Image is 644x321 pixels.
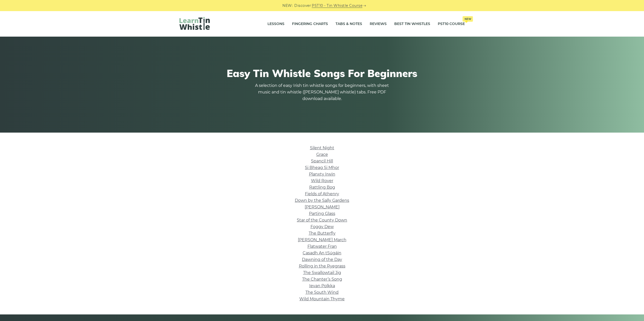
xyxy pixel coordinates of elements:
[463,16,473,22] span: New
[299,297,345,301] a: Wild Mountain Thyme
[305,191,339,196] a: Fields of Athenry
[316,152,328,157] a: Grace
[307,244,337,249] a: Flatwater Fran
[305,290,339,295] a: The South Wind
[292,18,328,30] a: Fingering Charts
[179,67,465,79] h1: Easy Tin Whistle Songs For Beginners
[305,165,339,170] a: Si­ Bheag Si­ Mhor
[336,18,362,30] a: Tabs & Notes
[309,211,335,216] a: Parting Glass
[267,18,284,30] a: Lessons
[254,82,390,102] p: A selection of easy Irish tin whistle songs for beginners, with sheet music and tin whistle ([PER...
[179,17,210,30] img: LearnTinWhistle.com
[309,172,335,177] a: Planxty Irwin
[305,205,340,209] a: [PERSON_NAME]
[302,257,342,262] a: Dawning of the Day
[310,145,334,150] a: Silent Night
[310,224,334,229] a: Foggy Dew
[311,178,333,183] a: Wild Rover
[311,159,333,163] a: Spancil Hill
[394,18,430,30] a: Best Tin Whistles
[309,283,335,288] a: Ievan Polkka
[299,264,345,268] a: Rolling in the Ryegrass
[298,237,346,242] a: [PERSON_NAME] March
[302,277,342,282] a: The Chanter’s Song
[303,251,341,255] a: Casadh An tSúgáin
[370,18,387,30] a: Reviews
[295,198,349,203] a: Down by the Sally Gardens
[303,270,341,275] a: The Swallowtail Jig
[309,231,336,236] a: The Butterfly
[309,185,335,190] a: Rattling Bog
[297,218,347,223] a: Star of the County Down
[438,18,465,30] a: PST10 CourseNew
